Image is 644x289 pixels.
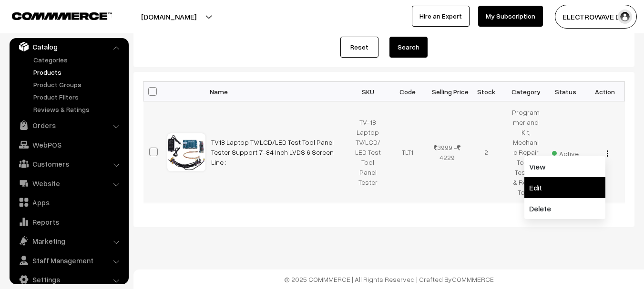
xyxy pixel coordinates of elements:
[348,101,388,203] td: TV-18 Laptop TV/LCD/LED Test Tool Panel Tester
[388,82,427,101] th: Code
[506,101,546,203] td: Programmer and Kit, Mechanic Repair Tools, Testing & Repair Tools
[12,175,125,192] a: Website
[12,117,125,134] a: Orders
[546,82,585,101] th: Status
[388,101,427,203] td: TLT1
[12,12,112,20] img: COMMMERCE
[12,194,125,211] a: Apps
[348,82,388,101] th: SKU
[389,37,428,58] button: Search
[12,38,125,55] a: Catalog
[506,82,546,101] th: Category
[12,271,125,288] a: Settings
[31,92,125,102] a: Product Filters
[31,80,125,90] a: Product Groups
[467,82,506,101] th: Stock
[12,252,125,269] a: Staff Management
[412,6,470,27] a: Hire an Expert
[467,101,506,203] td: 2
[618,10,632,24] img: user
[552,146,579,159] span: Active
[31,67,125,77] a: Products
[427,82,467,101] th: Selling Price
[12,136,125,153] a: WebPOS
[211,138,334,166] a: TV18 Laptop TV/LCD/LED Test Tool Panel Tester Support 7-84 Inch LVDS 6 Screen Line :
[31,104,125,114] a: Reviews & Ratings
[31,55,125,65] a: Categories
[452,275,494,283] a: COMMMERCE
[205,82,348,101] th: Name
[555,5,637,29] button: ELECTROWAVE DE…
[12,155,125,172] a: Customers
[585,82,625,101] th: Action
[133,269,644,289] footer: © 2025 COMMMERCE | All Rights Reserved | Crafted By
[607,150,608,157] img: Menu
[524,177,605,198] a: Edit
[340,37,378,58] a: Reset
[524,198,605,219] a: Delete
[427,101,467,203] td: 3999 - 4229
[12,10,95,21] a: COMMMERCE
[12,213,125,230] a: Reports
[524,156,605,177] a: View
[108,5,230,29] button: [DOMAIN_NAME]
[12,232,125,249] a: Marketing
[478,6,543,27] a: My Subscription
